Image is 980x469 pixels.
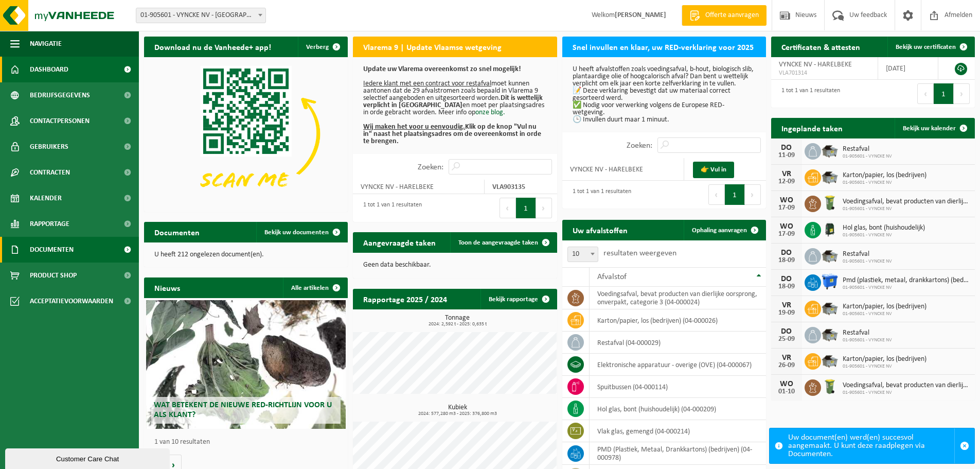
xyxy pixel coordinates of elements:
[843,363,926,370] span: 01-905601 - VYNCKE NV
[843,232,925,238] span: 01-905601 - VYNCKE NV
[693,162,734,178] a: 👉 Vul in
[843,145,892,153] span: Restafval
[536,198,552,218] button: Next
[821,142,839,159] img: WB-5000-GAL-GY-01
[776,283,797,290] div: 18-09
[562,220,638,240] h2: Uw afvalstoffen
[954,83,970,104] button: Next
[821,168,839,185] img: WB-5000-GAL-GY-01
[843,250,892,258] span: Restafval
[567,183,631,206] div: 1 tot 1 van 1 resultaten
[30,134,68,160] span: Gebruikers
[776,354,797,362] div: VR
[878,57,938,80] td: [DATE]
[363,262,546,269] p: Geen data beschikbaar.
[917,83,934,104] button: Previous
[776,380,797,388] div: WO
[562,158,685,181] td: VYNCKE NV - HARELBEKE
[30,57,68,82] span: Dashboard
[590,398,766,420] td: hol glas, bont (huishoudelijk) (04-000209)
[30,211,69,237] span: Rapportage
[154,401,332,419] span: Wat betekent de nieuwe RED-richtlijn voor u als klant?
[779,69,870,77] span: VLA701314
[363,94,543,109] b: Dit is wettelijk verplicht in [GEOGRAPHIC_DATA]
[843,206,970,212] span: 01-905601 - VYNCKE NV
[450,232,556,253] a: Toon de aangevraagde taken
[682,5,767,26] a: Offerte aanvragen
[776,309,797,317] div: 19-09
[363,123,465,131] u: Wij maken het voor u eenvoudig.
[725,184,745,205] button: 1
[573,66,756,124] p: U heeft afvalstoffen zoals voedingsafval, b-hout, biologisch slib, plantaardige olie of hoogcalor...
[895,118,974,138] a: Bekijk uw kalender
[821,247,839,264] img: WB-5000-GAL-GY-01
[934,83,954,104] button: 1
[492,183,525,191] strong: VLA903135
[567,247,598,262] span: 10
[692,227,747,234] span: Ophaling aanvragen
[843,381,970,390] span: Voedingsafval, bevat producten van dierlijke oorsprong, onverpakt, categorie 3
[776,82,840,105] div: 1 tot 1 van 1 resultaten
[615,11,666,19] strong: [PERSON_NAME]
[776,222,797,231] div: WO
[30,160,70,185] span: Contracten
[154,439,343,446] p: 1 van 10 resultaten
[843,198,970,206] span: Voedingsafval, bevat producten van dierlijke oorsprong, onverpakt, categorie 3
[843,390,970,396] span: 01-905601 - VYNCKE NV
[590,442,766,465] td: PMD (Plastiek, Metaal, Drankkartons) (bedrijven) (04-000978)
[353,289,457,309] h2: Rapportage 2025 / 2024
[776,336,797,343] div: 25-09
[771,118,853,138] h2: Ingeplande taken
[516,198,536,218] button: 1
[821,299,839,317] img: WB-5000-GAL-GY-01
[776,301,797,309] div: VR
[843,276,970,285] span: Pmd (plastiek, metaal, drankkartons) (bedrijven)
[597,273,627,281] span: Afvalstof
[771,37,870,57] h2: Certificaten & attesten
[821,352,839,369] img: WB-5000-GAL-GY-01
[776,196,797,204] div: WO
[843,337,892,343] span: 01-905601 - VYNCKE NV
[776,170,797,178] div: VR
[144,222,210,242] h2: Documenten
[264,229,329,236] span: Bekijk uw documenten
[363,80,491,88] u: Iedere klant met een contract voor restafval
[358,404,557,416] h3: Kubiek
[788,428,954,463] div: Uw document(en) werd(en) succesvol aangemaakt. U kunt deze raadplegen via Documenten.
[627,142,652,150] label: Zoeken:
[154,251,337,258] p: U heeft 212 ongelezen document(en).
[779,61,852,68] span: VYNCKE NV - HARELBEKE
[590,376,766,398] td: spuitbussen (04-000114)
[30,82,90,108] span: Bedrijfsgegevens
[703,10,761,21] span: Offerte aanvragen
[843,224,925,232] span: Hol glas, bont (huishoudelijk)
[745,184,761,205] button: Next
[776,362,797,369] div: 26-09
[776,152,797,159] div: 11-09
[358,197,422,219] div: 1 tot 1 van 1 resultaten
[684,220,765,240] a: Ophaling aanvragen
[358,411,557,416] span: 2024: 577,280 m3 - 2025: 376,800 m3
[843,180,926,186] span: 01-905601 - VYNCKE NV
[776,327,797,336] div: DO
[821,325,839,343] img: WB-5000-GAL-GY-01
[776,231,797,238] div: 17-09
[708,184,725,205] button: Previous
[776,204,797,212] div: 17-09
[353,232,446,252] h2: Aangevraagde taken
[30,108,90,134] span: Contactpersonen
[500,198,516,218] button: Previous
[363,65,521,73] b: Update uw Vlarema overeenkomst zo snel mogelijk!
[144,37,281,57] h2: Download nu de Vanheede+ app!
[30,237,74,263] span: Documenten
[776,275,797,283] div: DO
[5,446,172,469] iframe: chat widget
[776,388,797,395] div: 01-10
[887,37,974,57] a: Bekijk uw certificaten
[298,37,347,57] button: Verberg
[30,185,62,211] span: Kalender
[475,109,505,116] a: onze blog.
[306,44,329,50] span: Verberg
[776,249,797,257] div: DO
